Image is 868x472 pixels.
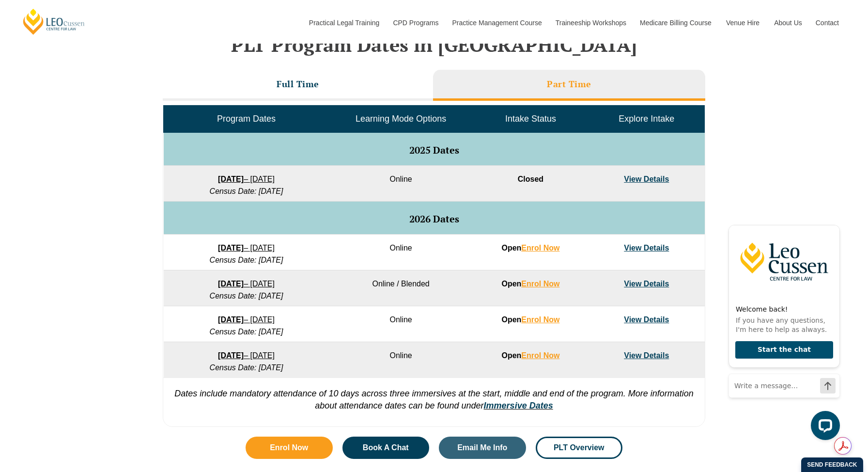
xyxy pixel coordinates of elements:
em: Census Date: [DATE] [210,256,283,264]
em: Census Date: [DATE] [210,328,283,336]
a: Practical Legal Training [302,2,386,44]
a: View Details [624,280,669,288]
a: Enrol Now [521,244,559,252]
a: PLT Overview [536,437,623,459]
span: Book A Chat [363,444,409,452]
em: Dates include mandatory attendance of 10 days across three immersives at the start, middle and en... [174,389,694,410]
span: 2025 Dates [409,143,459,157]
span: Explore Intake [619,114,674,124]
a: Enrol Now [246,437,333,459]
span: PLT Overview [554,444,604,452]
a: Medicare Billing Course [633,2,719,44]
a: [DATE]– [DATE] [218,280,275,288]
a: [DATE]– [DATE] [218,175,275,183]
td: Online [329,306,472,342]
a: Enrol Now [521,280,559,288]
strong: Open [501,280,559,288]
span: 2026 Dates [409,212,459,225]
iframe: LiveChat chat widget [721,207,844,448]
strong: Open [501,315,559,324]
span: Email Me Info [457,444,507,452]
a: [DATE]– [DATE] [218,244,275,252]
td: Online [329,235,472,270]
td: Online / Blended [329,270,472,306]
a: Traineeship Workshops [548,2,633,44]
a: Immersive Dates [484,401,553,410]
a: Enrol Now [521,315,559,324]
a: CPD Programs [386,2,445,44]
a: [DATE]– [DATE] [218,351,275,360]
a: [PERSON_NAME] Centre for Law [22,8,86,35]
a: About Us [767,2,808,44]
em: Census Date: [DATE] [210,292,283,300]
strong: Open [501,244,559,252]
em: Census Date: [DATE] [210,187,283,195]
a: Practice Management Course [445,2,548,44]
span: Learning Mode Options [356,114,446,124]
a: Venue Hire [719,2,767,44]
td: Online [329,166,472,202]
td: Online [329,342,472,378]
em: Census Date: [DATE] [210,363,283,372]
a: View Details [624,244,669,252]
span: Intake Status [505,114,556,124]
a: View Details [624,351,669,360]
strong: [DATE] [218,175,244,183]
span: Closed [518,175,543,183]
a: Email Me Info [439,437,526,459]
a: View Details [624,315,669,324]
strong: [DATE] [218,244,244,252]
strong: [DATE] [218,315,244,324]
strong: [DATE] [218,280,244,288]
h3: Part Time [547,79,591,90]
span: Enrol Now [270,444,308,452]
a: [DATE]– [DATE] [218,315,275,324]
a: Contact [808,2,846,44]
a: View Details [624,175,669,183]
h2: PLT Program Dates in [GEOGRAPHIC_DATA] [158,34,710,55]
strong: [DATE] [218,351,244,360]
strong: Open [501,351,559,360]
a: Book A Chat [342,437,430,459]
h3: Full Time [277,79,319,90]
a: Enrol Now [521,351,559,360]
span: Program Dates [217,114,276,124]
